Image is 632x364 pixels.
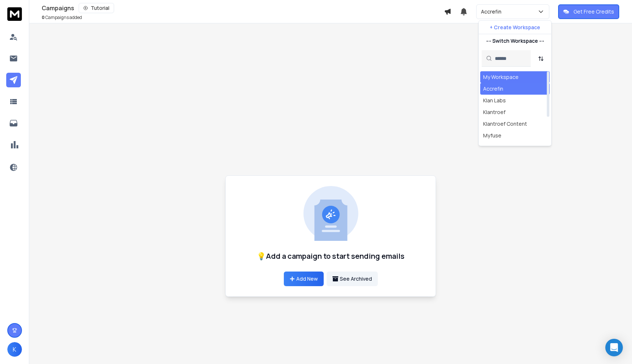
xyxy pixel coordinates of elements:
[486,37,544,45] p: --- Switch Workspace ---
[42,14,45,20] span: 0
[7,342,22,357] button: K
[605,339,623,356] div: Open Intercom Messenger
[327,272,378,286] button: See Archived
[483,73,519,81] div: My Workspace
[257,251,405,261] h1: 💡Add a campaign to start sending emails
[483,144,518,151] div: Nature Admire
[483,132,501,139] div: Myfuse
[534,51,548,66] button: Sort by Sort A-Z
[481,8,504,15] p: Accrefin
[483,120,527,128] div: Klantroef Content
[42,15,82,20] p: Campaigns added
[483,109,505,116] div: Klantroef
[483,85,503,92] div: Accrefin
[79,3,114,13] button: Tutorial
[479,21,551,34] button: + Create Workspace
[573,8,614,15] p: Get Free Credits
[490,24,540,31] p: + Create Workspace
[42,3,444,13] div: Campaigns
[558,4,619,19] button: Get Free Credits
[483,97,506,104] div: Klan Labs
[284,272,324,286] a: Add New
